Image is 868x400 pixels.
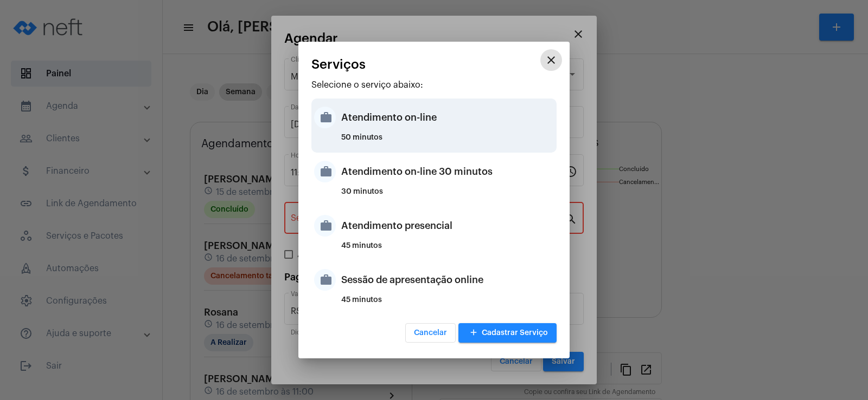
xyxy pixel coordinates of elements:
[458,323,557,343] button: Cadastrar Serviço
[341,209,554,242] div: Atendimento presencial
[341,155,554,188] div: Atendimento on-line 30 minutos
[311,57,366,71] span: Serviços
[341,264,554,296] div: Sessão de apresentação online
[467,326,480,340] mat-icon: add
[545,54,558,67] mat-icon: close
[467,329,548,337] span: Cadastrar Serviço
[341,296,554,312] div: 45 minutos
[314,161,336,182] mat-icon: work
[341,134,554,150] div: 50 minutos
[314,215,336,237] mat-icon: work
[341,101,554,134] div: Atendimento on-line
[314,269,336,291] mat-icon: work
[314,107,336,128] mat-icon: work
[341,242,554,258] div: 45 minutos
[405,323,456,343] button: Cancelar
[414,329,447,337] span: Cancelar
[341,188,554,204] div: 30 minutos
[311,80,557,90] p: Selecione o serviço abaixo:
